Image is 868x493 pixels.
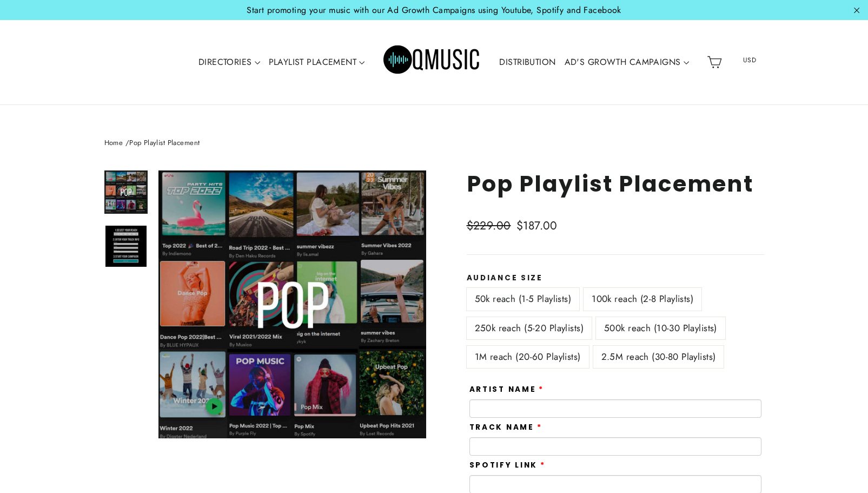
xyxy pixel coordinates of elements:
img: Pop Playlist Placement [105,172,147,213]
img: Q Music Promotions [383,38,481,87]
nav: breadcrumbs [104,137,764,149]
span: $229.00 [467,218,511,234]
label: Artist Name [469,385,545,394]
img: Pop Playlist Placement [105,226,147,267]
a: Home [104,137,123,148]
a: DIRECTORIES [194,50,264,75]
a: AD'S GROWTH CAMPAIGNS [560,50,693,75]
label: Spotify Link [469,461,546,470]
label: 500k reach (10-30 Playlists) [596,317,725,339]
label: 50k reach (1-5 Playlists) [467,288,580,310]
div: Primary [162,31,703,94]
a: PLAYLIST PLACEMENT [264,50,369,75]
h1: Pop Playlist Placement [467,170,764,197]
label: 2.5M reach (30-80 Playlists) [593,346,724,368]
label: Track Name [469,423,542,432]
label: 1M reach (20-60 Playlists) [467,346,589,368]
label: Audiance Size [467,274,764,282]
span: USD [729,52,770,68]
span: $187.00 [516,218,558,234]
label: 250k reach (5-20 Playlists) [467,317,592,339]
label: 100k reach (2-8 Playlists) [584,288,701,310]
a: DISTRIBUTION [495,50,560,75]
span: / [125,137,129,148]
